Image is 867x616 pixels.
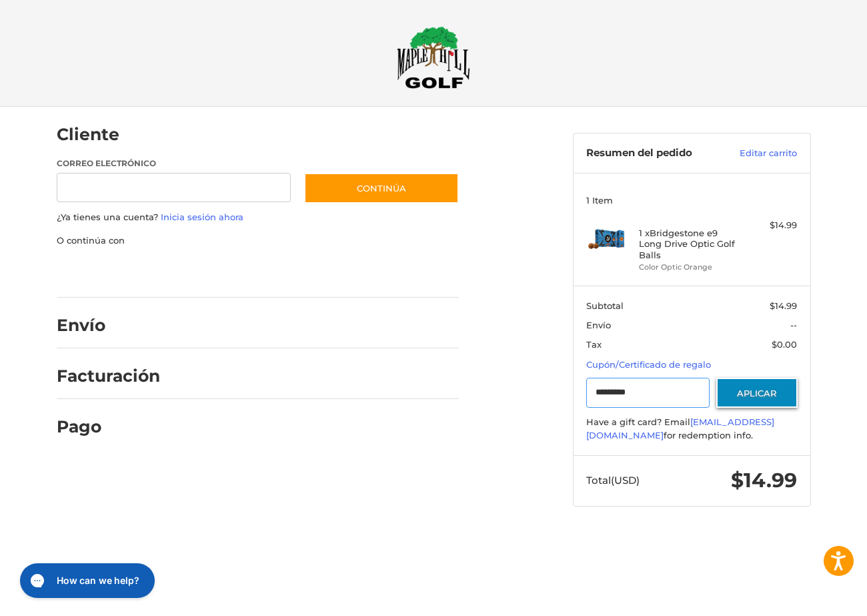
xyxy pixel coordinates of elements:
a: [EMAIL_ADDRESS][DOMAIN_NAME] [586,416,774,440]
span: -- [790,320,797,330]
button: Continúa [304,173,459,204]
h3: Resumen del pedido [586,147,723,160]
li: Color Optic Orange [639,262,741,273]
button: Aplicar [716,378,798,408]
iframe: Reseñas de usuarios en Google [757,580,867,616]
iframe: Gorgias live chat messenger [13,559,159,603]
input: Certificado de regalo o código de cupón [586,378,710,408]
a: Cupón/Certificado de regalo [586,359,711,370]
h4: 1 x Bridgestone e9 Long Drive Optic Golf Balls [639,228,741,260]
p: O continúa con [57,234,459,248]
h2: Envío [57,315,135,336]
span: Tax [586,339,602,350]
div: $14.99 [744,219,797,232]
span: Envío [586,320,611,330]
a: Editar carrito [723,147,797,160]
span: $14.99 [731,468,797,493]
span: $0.00 [772,339,797,350]
img: Maple Hill Golf [397,26,470,89]
span: $14.99 [770,300,797,311]
a: Inicia sesión ahora [161,212,243,222]
h3: 1 Item [586,195,797,206]
h2: Pago [57,416,135,437]
p: ¿Ya tienes una cuenta? [57,211,459,224]
div: Have a gift card? Email for redemption info. [586,416,797,442]
label: Correo electrónico [57,158,291,170]
h2: Cliente [57,124,135,145]
h2: Facturación [57,366,160,386]
iframe: PayPal-paypal [52,260,152,284]
span: Subtotal [586,300,624,311]
span: Total (USD) [586,474,640,487]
